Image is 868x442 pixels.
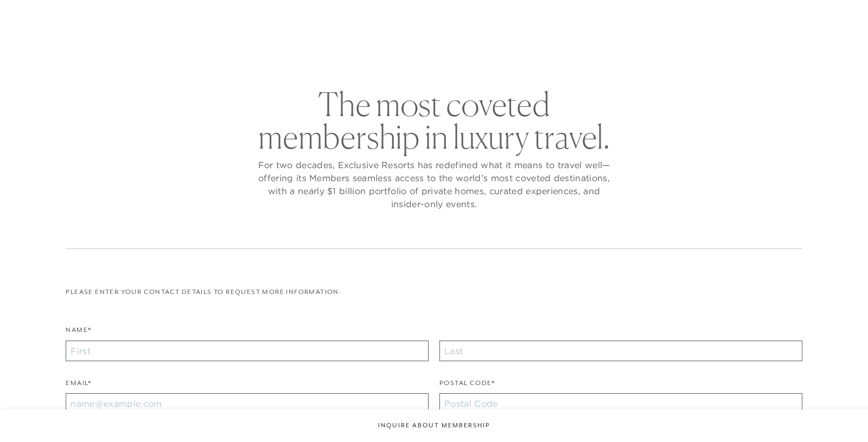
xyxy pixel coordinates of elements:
h2: The most coveted membership in luxury travel. [255,88,613,153]
p: Please enter your contact details to request more information: [66,287,802,297]
label: Name* [66,325,91,341]
input: First [66,341,429,361]
label: Postal Code* [439,378,495,394]
input: Postal Code [439,393,802,414]
p: For two decades, Exclusive Resorts has redefined what it means to travel well—offering its Member... [255,158,613,210]
button: Open navigation [818,13,832,21]
input: name@example.com [66,393,429,414]
label: Email* [66,378,91,394]
input: Last [439,341,802,361]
